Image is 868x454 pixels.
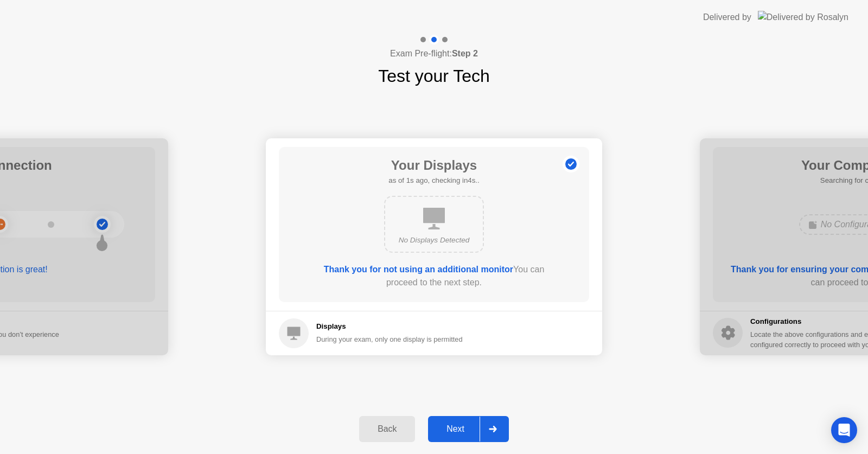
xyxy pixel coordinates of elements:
[394,235,474,246] div: No Displays Detected
[316,321,463,332] h5: Displays
[390,47,478,60] h4: Exam Pre-flight:
[388,156,479,175] h1: Your Displays
[310,263,558,289] div: You can proceed to the next step.
[316,334,463,344] div: During your exam, only one display is permitted
[428,416,509,442] button: Next
[452,49,478,58] b: Step 2
[703,11,751,24] div: Delivered by
[378,63,490,89] h1: Test your Tech
[359,416,415,442] button: Back
[388,175,479,186] h5: as of 1s ago, checking in4s..
[324,265,513,274] b: Thank you for not using an additional monitor
[831,417,857,443] div: Open Intercom Messenger
[431,424,480,434] div: Next
[758,11,848,23] img: Delivered by Rosalyn
[362,424,412,434] div: Back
